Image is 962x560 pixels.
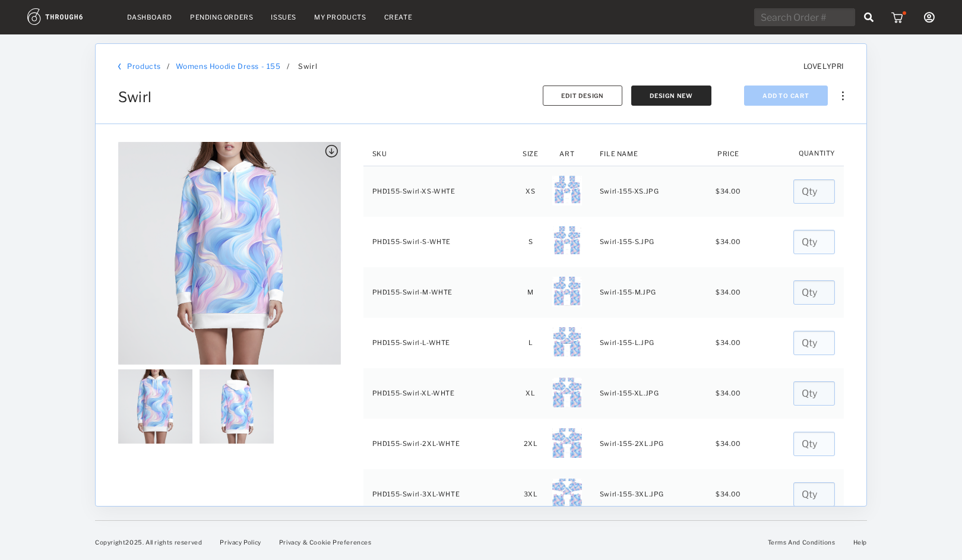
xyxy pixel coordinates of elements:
img: logo.1c10ca64.svg [27,8,109,25]
td: XL [518,368,543,419]
img: icon_cart_red_dot.b92b630d.svg [891,11,906,23]
td: PHD155-Swirl-2XL-WHTE [363,419,518,469]
td: PHD155-Swirl-3XL-WHTE [363,469,518,520]
th: Price [708,142,748,166]
a: Privacy & Cookie Preferences [279,539,372,546]
span: Swirl [118,88,152,106]
td: Swirl-155-2XL.JPG [591,419,708,469]
td: Swirl-155-3XL.JPG [591,469,708,520]
td: Swirl-155-L.JPG [591,318,708,368]
span: LOVELYPRI [803,62,844,71]
img: d1b8e356-2bbf-45b0-8257-02bf704ba361-S.jpg [552,226,582,256]
button: Design New [631,86,711,106]
td: PHD155-Swirl-L-WHTE [363,318,518,368]
td: 2XL [518,419,543,469]
th: File Name [591,142,708,166]
td: XS [518,166,543,217]
input: Qty [793,280,835,305]
a: Create [384,13,413,21]
td: S [518,217,543,267]
td: PHD155-Swirl-XS-WHTE [363,166,518,217]
button: Add To Cart [744,86,828,106]
img: 27054_Thumb_b7238794fde6452980494437f1e258dc-7054-.png [200,369,274,444]
img: meatball_vertical.0c7b41df.svg [842,91,844,100]
td: PHD155-Swirl-M-WHTE [363,267,518,318]
span: $ 34.00 [716,338,741,347]
a: Womens Hoodie Dress - 155 [176,62,281,71]
a: Privacy Policy [220,539,261,546]
a: Dashboard [127,13,172,21]
input: Qty [793,331,835,355]
a: Issues [271,13,296,21]
span: $ 34.00 [716,288,741,296]
a: My Products [314,13,366,21]
button: Edit Design [543,86,622,106]
img: c389d9b4-95f8-4d5e-b55c-d711734483f8-XS.jpg [552,176,582,205]
span: Copyright 2025 . All rights reserved [95,539,202,546]
a: Pending Orders [190,13,253,21]
a: Terms And Conditions [768,539,836,546]
img: c17acdc9-a1f0-4e66-a443-b6f1d69a3184-2XL.jpg [552,428,582,458]
input: Qty [793,179,835,204]
input: Qty [793,230,835,254]
span: / [287,62,290,71]
img: back_bracket.f28aa67b.svg [118,63,121,70]
span: $ 34.00 [716,490,741,498]
img: 7c67e6cd-7439-4304-a8f0-9314dc5026e3-3XL.jpg [552,479,582,508]
span: $ 34.00 [716,439,741,448]
td: Swirl-155-XL.JPG [591,368,708,419]
a: Help [853,539,867,546]
td: Swirl-155-S.JPG [591,217,708,267]
td: PHD155-Swirl-S-WHTE [363,217,518,267]
input: Qty [793,482,835,507]
td: 3XL [518,469,543,520]
input: Search Order # [754,8,855,26]
div: / [167,62,170,71]
a: Products [127,62,161,71]
td: L [518,318,543,368]
span: Edit Design [561,92,604,99]
img: 17054_Thumb_a0b8046bf486452f806c4259c2e5ea13-7054-.png [118,369,192,444]
td: Swirl-155-XS.JPG [591,166,708,217]
img: icon_button_download.25f86ee2.svg [325,145,338,158]
input: Qty [793,381,835,406]
th: SKU [363,142,518,166]
td: M [518,267,543,318]
span: $ 34.00 [716,238,741,246]
th: Size [518,142,543,166]
span: $ 34.00 [716,389,741,397]
img: 81b5aa58-9d03-4f2b-8558-50ce5dd0293c-XL.jpg [552,378,582,407]
th: Art [543,142,591,166]
span: Swirl [298,62,317,71]
span: $ 34.00 [716,187,741,195]
td: PHD155-Swirl-XL-WHTE [363,368,518,419]
td: Swirl-155-M.JPG [591,267,708,318]
input: Qty [793,432,835,456]
img: e38ce7d5-63a6-430b-a58a-a1c53b4fb43e-L.jpg [552,327,582,357]
img: 3f69f298-de5f-4bf2-9e8b-6286bdac5a74-M.jpg [552,277,582,306]
th: Quantity [790,142,844,152]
